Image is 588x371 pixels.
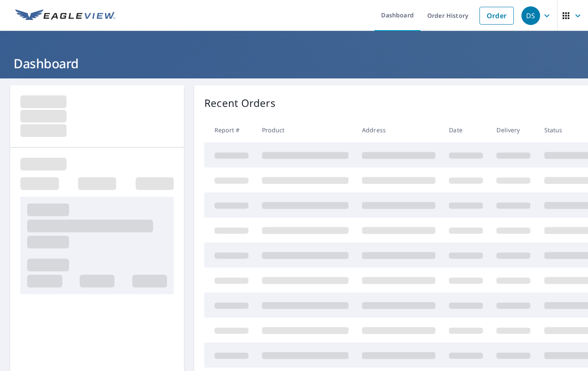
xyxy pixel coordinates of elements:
th: Date [442,117,490,142]
th: Address [355,117,442,142]
th: Report # [204,117,255,142]
h1: Dashboard [10,55,578,72]
div: DS [521,6,540,25]
th: Delivery [490,117,537,142]
th: Product [255,117,355,142]
p: Recent Orders [204,95,276,111]
a: Order [479,7,514,25]
img: EV Logo [15,9,115,22]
